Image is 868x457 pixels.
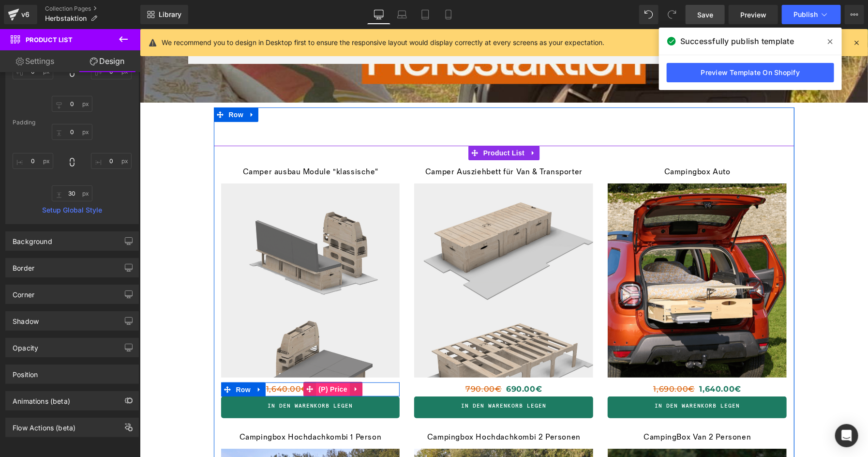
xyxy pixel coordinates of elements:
span: Herbstaktion [45,15,87,22]
a: in den warenkorb legen [274,367,453,389]
div: v6 [19,8,31,21]
a: Home [74,99,93,111]
a: Setup Global Style [13,206,132,214]
button: More [845,5,864,24]
a: Campingbox Hochdachkombi 2 Personen [287,404,441,414]
a: Mobile [437,5,460,24]
a: Expand / Collapse [210,353,223,367]
div: Background [13,232,52,245]
a: Collection Pages [45,5,140,13]
input: 0 [91,153,132,169]
a: Preview Template On Shopify [667,63,834,82]
img: Camper ausbau Module [81,154,260,423]
button: Undo [639,5,658,24]
input: 0 [52,96,92,112]
a: Laptop [390,5,414,24]
span: / [93,99,106,111]
a: Expand / Collapse [113,353,126,368]
span: Save [697,10,713,20]
span: Row [94,353,113,368]
span: Product List [341,117,387,131]
a: Preview [729,5,778,24]
a: Campingbox Hochdachkombi 1 Person [100,404,242,414]
a: Camper ausbau Module "klassische“ [103,138,239,149]
img: Campingbox Auto [468,154,647,379]
div: Position [13,365,38,379]
a: in den warenkorb legen [468,367,647,389]
input: 0 [13,153,53,169]
div: Shadow [13,312,39,325]
div: Padding [13,119,132,126]
a: New Library [140,5,188,24]
span: Preview [740,10,766,20]
span: Row [87,78,106,93]
p: We recommend you to design in Desktop first to ensure the responsive layout would display correct... [162,37,604,48]
div: Open Intercom Messenger [835,424,858,447]
button: Redo [662,5,682,24]
img: Camper Ausziehbett für Van & Transporter [274,154,453,423]
span: 790.00€ [326,355,361,365]
div: Border [13,259,34,272]
a: Expand / Collapse [106,78,119,93]
a: Desktop [367,5,390,24]
a: in den warenkorb legen [81,367,260,389]
a: Design [72,50,142,72]
div: Opacity [13,338,38,352]
a: Expand / Collapse [387,117,400,131]
span: 1,690.00€ [514,355,555,365]
span: 1,640.00€ [560,353,601,367]
span: 1,640.00€ [126,355,168,365]
span: Publish [793,11,818,18]
span: Product List [26,36,73,44]
span: Library [159,10,181,19]
button: Publish [782,5,841,24]
input: 0 [52,124,92,140]
div: Flow Actions (beta) [13,418,75,432]
div: Animations (beta) [13,392,70,405]
a: Camper Ausziehbett für Van & Transporter [285,138,443,149]
div: Corner [13,285,34,299]
input: 0 [52,185,92,201]
nav: breadcrumbs [74,93,655,117]
a: CampingBox Van 2 Personen [504,404,611,414]
a: Tablet [414,5,437,24]
a: v6 [4,5,37,24]
span: Successfully publish template [680,35,794,47]
a: Campingbox Auto [524,138,591,149]
span: 690.00€ [366,353,402,367]
span: (P) Price [176,353,210,367]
